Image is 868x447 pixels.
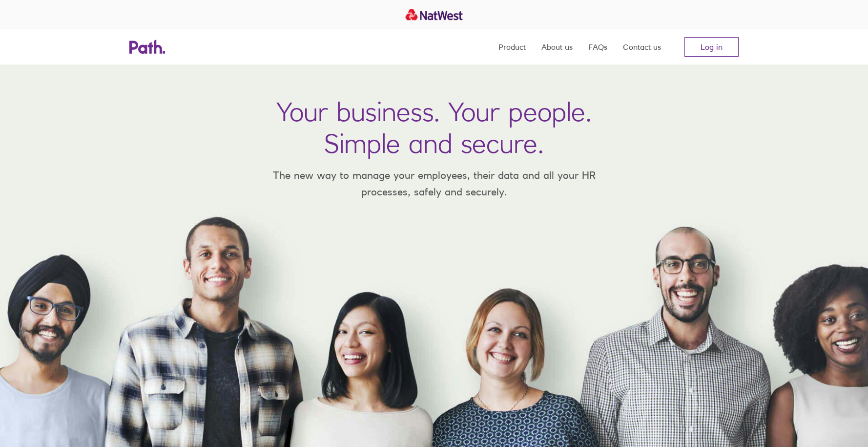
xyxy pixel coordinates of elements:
a: Product [498,29,526,64]
a: FAQs [588,29,607,64]
h1: Your business. Your people. Simple and secure. [276,96,592,159]
p: The new way to manage your employees, their data and all your HR processes, safely and securely. [258,167,610,200]
a: Log in [684,37,739,57]
a: About us [541,29,573,64]
a: Contact us [623,29,661,64]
